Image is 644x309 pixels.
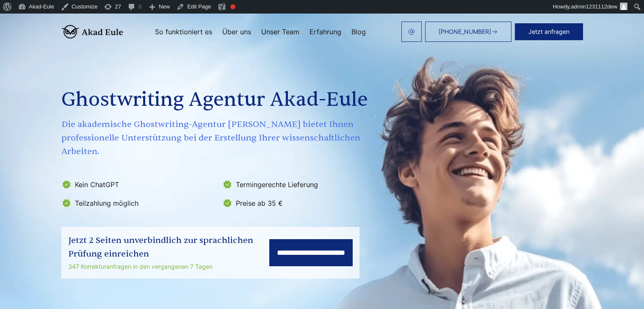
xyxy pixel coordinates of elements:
div: Jetzt 2 Seiten unverbindlich zur sprachlichen Prüfung einreichen [68,234,269,261]
span: [PHONE_NUMBER] [439,28,491,35]
img: email [408,28,415,35]
li: Termingerechte Lieferung [222,178,378,191]
div: Focus keyphrase not set [230,4,235,9]
div: 347 Korrekturanfragen in den vergangenen 7 Tagen [68,262,269,272]
li: Kein ChatGPT [61,178,217,191]
img: logo [61,25,123,39]
a: Blog [351,28,366,35]
a: [PHONE_NUMBER] [425,22,511,42]
a: Über uns [222,28,251,35]
span: admin1231112dew [571,3,617,10]
h1: Ghostwriting Agentur Akad-Eule [61,85,380,115]
a: Erfahrung [310,28,341,35]
a: Unser Team [261,28,299,35]
button: Jetzt anfragen [515,23,583,40]
span: Die akademische Ghostwriting-Agentur [PERSON_NAME] bietet Ihnen professionelle Unterstützung bei ... [61,118,380,158]
a: So funktioniert es [155,28,212,35]
li: Teilzahlung möglich [61,196,217,210]
li: Preise ab 35 € [222,196,378,210]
